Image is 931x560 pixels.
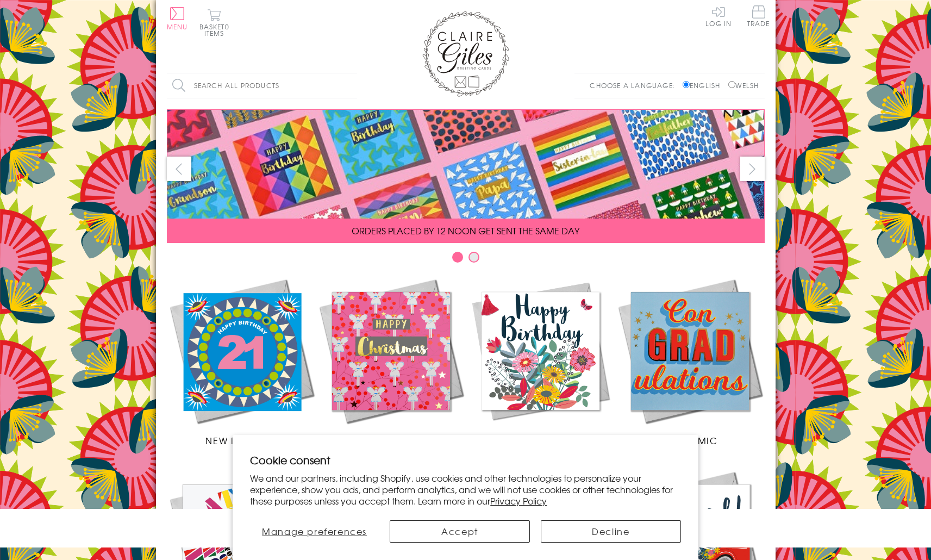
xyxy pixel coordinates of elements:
a: Academic [615,276,765,447]
p: We and our partners, including Shopify, use cookies and other technologies to personalize your ex... [250,472,681,506]
span: Manage preferences [262,525,367,538]
button: Carousel Page 2 [468,252,479,263]
a: Trade [747,5,770,29]
input: Search [346,73,357,98]
img: Claire Giles Greetings Cards [422,11,509,97]
button: Basket0 items [199,9,229,36]
span: Birthdays [514,434,566,447]
label: English [683,80,726,90]
a: Privacy Policy [490,494,547,507]
span: 0 items [204,22,229,38]
button: Decline [541,520,681,543]
button: Accept [390,520,530,543]
button: Manage preferences [250,520,379,543]
a: Christmas [316,276,466,447]
span: Trade [747,5,770,27]
span: ORDERS PLACED BY 12 NOON GET SENT THE SAME DAY [352,224,579,237]
div: Carousel Pagination [167,251,765,268]
input: Search all products [167,73,357,98]
a: Log In [705,5,732,27]
label: Welsh [728,80,759,90]
span: Christmas [363,434,418,447]
span: Academic [662,434,718,447]
a: New Releases [167,276,316,447]
span: Menu [167,22,188,32]
button: Menu [167,7,188,30]
a: Birthdays [466,276,615,447]
input: English [683,81,690,88]
span: New Releases [205,434,277,447]
h2: Cookie consent [250,452,681,468]
button: next [740,157,765,181]
input: Welsh [728,81,735,88]
p: Choose a language: [590,80,680,90]
button: Carousel Page 1 (Current Slide) [452,252,463,263]
button: prev [167,157,191,181]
